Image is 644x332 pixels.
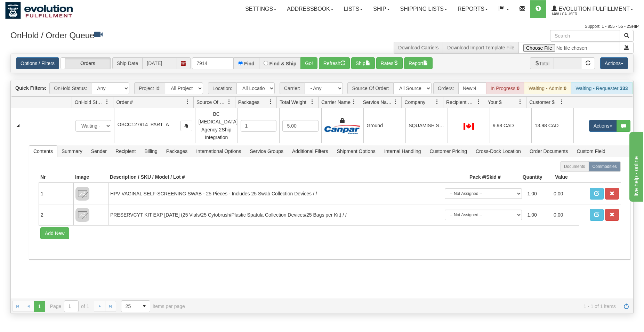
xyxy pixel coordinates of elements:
[75,99,105,106] span: OnHold Status
[431,96,443,108] a: Company filter column settings
[332,146,379,157] span: Shipment Options
[440,172,502,183] th: Pack #/Skid #
[208,82,236,94] span: Location:
[426,146,471,157] span: Customer Pricing
[519,42,620,54] input: Import
[464,123,474,130] img: CA
[73,172,108,183] th: Image
[61,58,111,69] label: Orders
[192,146,245,157] span: International Options
[517,86,520,91] strong: 0
[108,183,440,204] td: HPV VAGINAL SELF-SCREENING SWAB - 25 Pieces - Includes 25 Swab Collection Devices / /
[288,146,332,157] span: Additional Filters
[557,6,630,12] span: Evolution Fulfillment
[5,24,639,30] div: Support: 1 - 855 - 55 - 2SHIP
[339,0,368,18] a: Lists
[49,82,91,94] span: OnHold Status:
[348,96,360,108] a: Carrier Name filter column settings
[282,0,339,18] a: Addressbook
[452,0,493,18] a: Reports
[525,186,551,202] td: 1.00
[529,99,554,106] span: Customer $
[182,96,193,108] a: Order # filter column settings
[111,146,140,157] span: Recipient
[447,45,514,50] a: Download Import Template File
[589,120,617,132] button: Actions
[404,99,425,106] span: Company
[363,99,393,106] span: Service Name
[5,2,73,19] img: logo1488.jpg
[10,30,317,40] h3: OnHold / Order Queue
[550,30,620,42] input: Search
[488,99,502,106] span: Your $
[560,161,589,172] label: Documents
[50,300,89,312] span: Page of 1
[473,96,485,108] a: Recipient Country filter column settings
[223,96,235,108] a: Source Of Order filter column settings
[192,57,234,69] input: Order #
[64,301,78,312] input: Page 1
[195,303,616,309] span: 1 - 1 of 1 items
[351,57,375,69] button: Ship
[75,208,89,222] img: 8DAB37Fk3hKpn3AAAAAElFTkSuQmCC
[5,4,64,13] div: live help - online
[269,61,297,66] label: Find & Ship
[112,57,142,69] span: Ship Date
[300,57,317,69] button: Go!
[600,57,628,69] button: Actions
[306,96,318,108] a: Total Weight filter column settings
[368,0,395,18] a: Ship
[280,99,306,106] span: Total Weight
[324,125,360,134] img: Canpar
[162,146,192,157] span: Packages
[199,110,234,141] div: BC [MEDICAL_DATA] Agency 2Ship Integration
[15,84,46,91] label: Quick Filters:
[552,11,604,18] span: 1488 / CA User
[347,82,393,94] span: Source Of Order:
[531,108,573,143] td: 13.98 CAD
[108,172,440,183] th: Description / SKU / Model / Lot #
[75,187,89,201] img: 8DAB37Fk3hKpn3AAAAAElFTkSuQmCC
[126,303,135,310] span: 25
[458,82,486,94] div: New:
[376,57,403,69] button: Rates
[621,301,632,312] a: Refresh
[244,61,255,66] label: Find
[321,99,351,106] span: Carrier Name
[121,300,185,312] span: items per page
[472,146,525,157] span: Cross-Dock Location
[502,172,544,183] th: Quantity
[116,99,132,106] span: Order #
[34,301,45,312] span: Page 1
[525,207,551,223] td: 1.00
[39,172,73,183] th: Nr
[589,161,621,172] label: Commodities
[196,99,226,106] span: Source Of Order
[486,82,524,94] div: In Progress:
[556,96,568,108] a: Customer $ filter column settings
[140,146,161,157] span: Billing
[490,108,532,143] td: 9.98 CAD
[265,96,276,108] a: Packages filter column settings
[101,96,113,108] a: OnHold Status filter column settings
[11,80,633,97] div: grid toolbar
[180,121,192,131] button: Copy to clipboard
[238,99,259,106] span: Packages
[544,172,579,183] th: Value
[14,121,22,130] a: Collapse
[57,146,87,157] span: Summary
[551,207,577,223] td: 0.00
[29,146,57,157] span: Contents
[564,86,566,91] strong: 0
[134,82,165,94] span: Project Id:
[245,146,287,157] span: Service Groups
[240,0,282,18] a: Settings
[620,30,634,42] button: Search
[380,146,425,157] span: Internal Handling
[546,0,638,18] a: Evolution Fulfillment 1488 / CA User
[446,99,476,106] span: Recipient Country
[39,204,73,225] td: 2
[628,130,643,201] iframe: chat widget
[363,108,405,143] td: Ground
[474,86,477,91] strong: 4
